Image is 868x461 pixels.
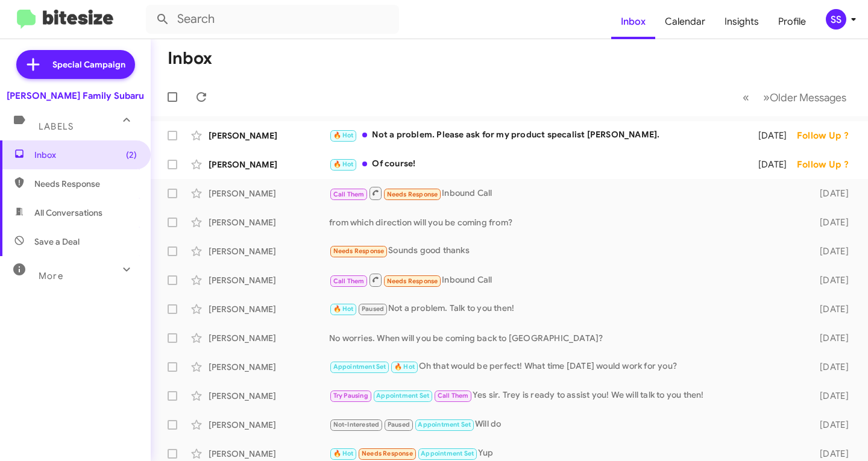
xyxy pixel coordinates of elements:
span: Labels [39,121,74,132]
span: Paused [388,421,410,428]
span: Needs Response [333,247,385,255]
div: [PERSON_NAME] [209,130,329,142]
div: [DATE] [806,274,858,286]
span: Appointment Set [333,363,386,371]
span: 🔥 Hot [333,131,354,139]
span: Needs Response [362,450,413,457]
span: Appointment Set [418,421,471,428]
span: Older Messages [770,91,846,104]
a: Calendar [655,4,715,39]
span: More [39,271,63,281]
div: SS [826,9,846,30]
div: Yes sir. Trey is ready to assist you! We will talk to you then! [329,389,806,403]
div: [DATE] [806,448,858,460]
div: [DATE] [749,130,796,142]
div: Yup [329,447,806,460]
div: [PERSON_NAME] [209,274,329,286]
span: All Conversations [34,207,102,219]
a: Insights [715,4,769,39]
span: Appointment Set [421,450,474,457]
div: [DATE] [806,245,858,257]
div: Not a problem. Please ask for my product specalist [PERSON_NAME]. [329,128,749,142]
span: Appointment Set [376,392,429,400]
a: Special Campaign [16,50,135,79]
div: [DATE] [749,158,796,171]
span: Try Pausing [333,392,368,400]
div: Will do [329,418,806,431]
div: [PERSON_NAME] [209,390,329,402]
div: Oh that would be perfect! What time [DATE] would work for you? [329,360,806,374]
div: Inbound Call [329,272,806,287]
div: Follow Up ? [797,130,858,142]
nav: Page navigation example [736,85,854,110]
div: [DATE] [806,187,858,199]
div: [DATE] [806,361,858,373]
div: [DATE] [806,390,858,402]
div: Inbound Call [329,186,806,201]
div: [PERSON_NAME] [209,303,329,315]
div: from which direction will you be coming from? [329,216,806,228]
div: [PERSON_NAME] [209,245,329,257]
a: Inbox [611,4,655,39]
div: [PERSON_NAME] Family Subaru [7,90,144,102]
span: 🔥 Hot [333,450,354,457]
div: [DATE] [806,303,858,315]
button: SS [816,9,855,30]
span: Call Them [438,392,469,400]
div: Sounds good thanks [329,244,806,258]
input: Search [146,5,399,34]
span: Call Them [333,277,365,285]
a: Profile [769,4,816,39]
div: No worries. When will you be coming back to [GEOGRAPHIC_DATA]? [329,332,806,344]
div: Of course! [329,157,749,171]
span: « [743,90,749,105]
div: [DATE] [806,332,858,344]
span: 🔥 Hot [394,363,415,371]
div: [DATE] [806,419,858,431]
h1: Inbox [168,49,212,68]
span: Needs Response [387,277,438,285]
button: Next [756,85,854,110]
div: [PERSON_NAME] [209,216,329,228]
span: Needs Response [34,178,137,190]
span: Paused [362,305,384,313]
span: Special Campaign [52,58,125,71]
span: Inbox [34,149,137,161]
div: [DATE] [806,216,858,228]
span: (2) [126,149,137,161]
div: Follow Up ? [797,158,858,171]
span: Needs Response [387,190,438,198]
div: [PERSON_NAME] [209,158,329,171]
span: Not-Interested [333,421,380,428]
span: 🔥 Hot [333,305,354,313]
div: [PERSON_NAME] [209,187,329,199]
div: [PERSON_NAME] [209,419,329,431]
span: 🔥 Hot [333,160,354,168]
div: [PERSON_NAME] [209,361,329,373]
span: Save a Deal [34,236,80,248]
div: Not a problem. Talk to you then! [329,302,806,316]
span: Call Them [333,190,365,198]
div: [PERSON_NAME] [209,332,329,344]
span: » [763,90,770,105]
div: [PERSON_NAME] [209,448,329,460]
button: Previous [735,85,756,110]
